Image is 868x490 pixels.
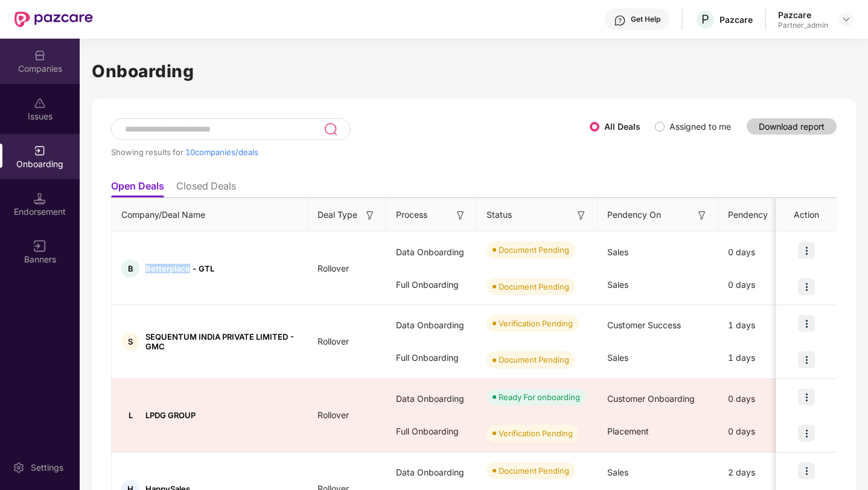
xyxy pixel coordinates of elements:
div: Showing results for [111,147,590,157]
div: Pazcare [778,9,828,21]
span: P [701,12,709,27]
span: Rollover [308,410,359,420]
span: Sales [607,279,628,290]
th: Pendency [718,199,809,232]
img: icon [798,315,815,332]
li: Open Deals [111,180,164,197]
span: Status [487,208,512,221]
img: svg+xml;base64,PHN2ZyBpZD0iRHJvcGRvd24tMzJ4MzIiIHhtbG5zPSJodHRwOi8vd3d3LnczLm9yZy8yMDAwL3N2ZyIgd2... [841,14,851,24]
span: Customer Success [607,320,681,330]
img: svg+xml;base64,PHN2ZyB3aWR0aD0iMTYiIGhlaWdodD0iMTYiIHZpZXdCb3g9IjAgMCAxNiAxNiIgZmlsbD0ibm9uZSIgeG... [455,209,467,221]
li: Closed Deals [176,180,236,197]
img: svg+xml;base64,PHN2ZyBpZD0iQ29tcGFuaWVzIiB4bWxucz0iaHR0cDovL3d3dy53My5vcmcvMjAwMC9zdmciIHdpZHRoPS... [34,49,46,62]
span: LPDG GROUP [145,410,196,420]
div: Pazcare [720,14,753,25]
img: svg+xml;base64,PHN2ZyB3aWR0aD0iMTQuNSIgaGVpZ2h0PSIxNC41IiB2aWV3Qm94PSIwIDAgMTYgMTYiIGZpbGw9Im5vbm... [34,192,46,205]
div: Data Onboarding [386,383,477,415]
img: svg+xml;base64,PHN2ZyBpZD0iSXNzdWVzX2Rpc2FibGVkIiB4bWxucz0iaHR0cDovL3d3dy53My5vcmcvMjAwMC9zdmciIH... [34,97,46,109]
th: Company/Deal Name [112,199,308,232]
button: Download report [747,118,837,135]
div: Ready For onboarding [499,391,580,403]
img: svg+xml;base64,PHN2ZyB3aWR0aD0iMTYiIGhlaWdodD0iMTYiIHZpZXdCb3g9IjAgMCAxNiAxNiIgZmlsbD0ibm9uZSIgeG... [696,209,708,221]
img: svg+xml;base64,PHN2ZyB3aWR0aD0iMjQiIGhlaWdodD0iMjUiIHZpZXdCb3g9IjAgMCAyNCAyNSIgZmlsbD0ibm9uZSIgeG... [324,122,337,136]
span: Sales [607,247,628,257]
div: Verification Pending [499,427,573,439]
img: icon [798,351,815,368]
img: New Pazcare Logo [14,11,93,27]
img: icon [798,425,815,442]
img: icon [798,462,815,479]
div: Document Pending [499,244,569,256]
div: Get Help [631,14,660,24]
div: 0 days [718,236,809,269]
img: icon [798,389,815,406]
span: Pendency [728,208,790,221]
div: B [121,259,139,278]
div: 0 days [718,383,809,415]
div: 0 days [718,269,809,301]
div: Data Onboarding [386,309,477,342]
div: L [121,406,139,424]
div: Full Onboarding [386,269,477,301]
div: 2 days [718,456,809,489]
div: Verification Pending [499,317,573,329]
img: svg+xml;base64,PHN2ZyB3aWR0aD0iMjAiIGhlaWdodD0iMjAiIHZpZXdCb3g9IjAgMCAyMCAyMCIgZmlsbD0ibm9uZSIgeG... [34,145,46,157]
span: Sales [607,467,628,477]
div: Settings [27,462,67,474]
div: Document Pending [499,465,569,477]
span: Placement [607,426,649,436]
img: svg+xml;base64,PHN2ZyB3aWR0aD0iMTYiIGhlaWdodD0iMTYiIHZpZXdCb3g9IjAgMCAxNiAxNiIgZmlsbD0ibm9uZSIgeG... [364,209,376,221]
span: Sales [607,352,628,363]
h1: Onboarding [92,58,856,84]
div: Full Onboarding [386,415,477,448]
div: Document Pending [499,281,569,293]
div: 1 days [718,342,809,374]
img: svg+xml;base64,PHN2ZyB3aWR0aD0iMTYiIGhlaWdodD0iMTYiIHZpZXdCb3g9IjAgMCAxNiAxNiIgZmlsbD0ibm9uZSIgeG... [34,240,46,252]
img: svg+xml;base64,PHN2ZyB3aWR0aD0iMTYiIGhlaWdodD0iMTYiIHZpZXdCb3g9IjAgMCAxNiAxNiIgZmlsbD0ibm9uZSIgeG... [575,209,587,221]
label: Assigned to me [669,121,731,132]
span: Pendency On [607,208,661,221]
div: 1 days [718,309,809,342]
div: Partner_admin [778,21,828,30]
div: 0 days [718,415,809,448]
div: Full Onboarding [386,342,477,374]
span: Rollover [308,263,359,273]
span: Customer Onboarding [607,393,695,404]
th: Action [776,199,837,232]
div: S [121,332,139,351]
img: icon [798,242,815,259]
img: svg+xml;base64,PHN2ZyBpZD0iSGVscC0zMngzMiIgeG1sbnM9Imh0dHA6Ly93d3cudzMub3JnLzIwMDAvc3ZnIiB3aWR0aD... [614,14,626,27]
span: Rollover [308,336,359,346]
span: SEQUENTUM INDIA PRIVATE LIMITED - GMC [145,332,298,351]
img: icon [798,278,815,295]
label: All Deals [604,121,640,132]
span: 10 companies/deals [185,147,258,157]
span: Deal Type [318,208,357,221]
img: svg+xml;base64,PHN2ZyBpZD0iU2V0dGluZy0yMHgyMCIgeG1sbnM9Imh0dHA6Ly93d3cudzMub3JnLzIwMDAvc3ZnIiB3aW... [13,462,25,474]
div: Document Pending [499,354,569,366]
span: Process [396,208,427,221]
div: Data Onboarding [386,456,477,489]
div: Data Onboarding [386,236,477,269]
span: Betterplace - GTL [145,264,214,273]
